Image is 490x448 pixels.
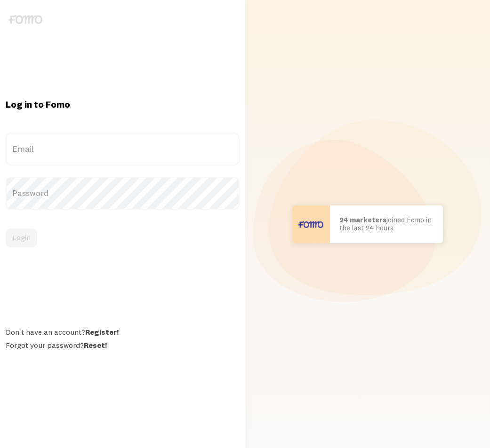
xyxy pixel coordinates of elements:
label: Email [6,133,240,165]
p: joined Fomo in the last 24 hours [339,216,434,232]
div: Forgot your password? [6,340,240,350]
a: Register! [85,327,119,337]
b: 24 marketers [339,215,386,224]
h1: Log in to Fomo [6,98,240,110]
img: User avatar [292,205,330,243]
img: fomo-logo-gray-b99e0e8ada9f9040e2984d0d95b3b12da0074ffd48d1e5cb62ac37fc77b0b268.svg [8,15,42,24]
label: Password [6,177,240,210]
a: Reset! [84,340,107,350]
div: Don't have an account? [6,327,240,337]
